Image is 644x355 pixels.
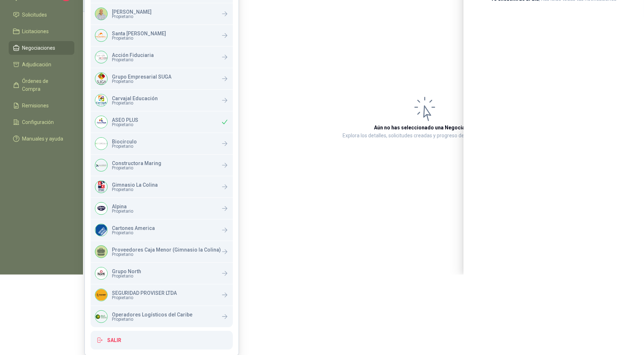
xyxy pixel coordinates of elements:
img: Company Logo [95,116,107,128]
a: Company LogoConstructora MaringPropietario [91,155,233,176]
p: [PERSON_NAME] [112,9,152,14]
a: Company LogoGrupo NorthPropietario [91,263,233,284]
span: Configuración [22,118,54,126]
span: Solicitudes [22,11,47,19]
img: Company Logo [95,224,107,236]
p: Biocirculo [112,139,137,144]
span: Propietario [112,209,133,213]
a: Adjudicación [9,58,74,71]
span: Propietario [112,79,171,84]
span: Propietario [112,317,192,321]
p: Cartones America [112,226,155,231]
img: Company Logo [95,73,107,85]
span: Propietario [112,296,177,300]
a: Company LogoSEGURIDAD PROVISER LTDAPropietario [91,284,233,306]
p: Grupo North [112,269,141,274]
p: Alpina [112,204,133,209]
p: Proveedores Caja Menor (Gimnasio la Colina) [112,247,221,252]
a: Licitaciones [9,25,74,38]
span: Propietario [112,166,161,170]
a: Remisiones [9,99,74,112]
a: Company LogoGimnasio La ColinaPropietario [91,176,233,198]
button: Salir [91,331,233,350]
a: Solicitudes [9,8,74,22]
img: Company Logo [95,267,107,279]
p: Operadores Logísticos del Caribe [112,312,192,317]
a: Company LogoAcción FiduciariaPropietario [91,46,233,68]
img: Company Logo [95,181,107,193]
a: Company LogoSanta [PERSON_NAME]Propietario [91,25,233,46]
p: ASEO PLUS [112,117,138,123]
span: Remisiones [22,102,49,110]
a: Company LogoCartones AmericaPropietario [91,219,233,241]
p: Santa [PERSON_NAME] [112,31,166,36]
img: Company Logo [95,159,107,171]
span: Propietario [112,101,158,105]
span: Propietario [112,187,158,192]
a: Company LogoOperadores Logísticos del CaribePropietario [91,306,233,327]
span: Negociaciones [22,44,56,52]
span: Manuales y ayuda [22,135,64,143]
img: Company Logo [95,138,107,150]
span: Órdenes de Compra [22,77,68,93]
span: Adjudicación [22,61,52,68]
a: Company LogoBiocirculoPropietario [91,133,233,154]
span: Propietario [112,144,137,148]
p: SEGURIDAD PROVISER LTDA [112,290,177,296]
span: Propietario [112,274,141,278]
p: Constructora Maring [112,161,161,166]
p: Carvajal Educación [112,96,158,101]
img: Company Logo [95,311,107,323]
span: Licitaciones [22,27,49,35]
a: Company LogoAlpinaPropietario [91,198,233,219]
span: Propietario [112,58,154,62]
span: Propietario [112,252,221,257]
a: Negociaciones [9,41,74,55]
span: Propietario [112,123,138,127]
img: Company Logo [95,51,107,63]
div: Company LogoASEO PLUSPropietario [91,111,233,133]
a: Company LogoGrupo Empresarial SUGAPropietario [91,68,233,89]
img: Company Logo [95,203,107,214]
img: Company Logo [95,289,107,301]
span: Propietario [112,36,166,40]
img: Company Logo [95,94,107,106]
p: Acción Fiduciaria [112,53,154,58]
img: Company Logo [95,30,107,41]
a: Órdenes de Compra [9,74,74,96]
a: Company Logo[PERSON_NAME]Propietario [91,3,233,25]
a: Manuales y ayuda [9,132,74,146]
img: Company Logo [95,8,107,20]
p: Grupo Empresarial SUGA [112,74,171,79]
a: Proveedores Caja Menor (Gimnasio la Colina)Propietario [91,241,233,262]
a: Configuración [9,115,74,129]
p: Gimnasio La Colina [112,182,158,187]
a: Company LogoCarvajal EducaciónPropietario [91,90,233,111]
span: Propietario [112,14,152,19]
span: Propietario [112,231,155,235]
